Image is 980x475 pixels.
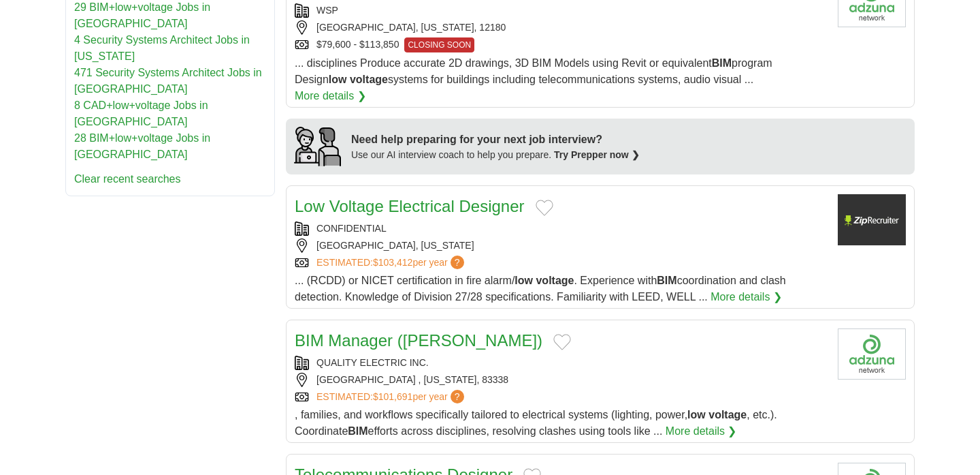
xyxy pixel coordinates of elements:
a: 29 BIM+low+voltage Jobs in [GEOGRAPHIC_DATA] [74,1,210,29]
a: More details ❯ [295,88,366,104]
button: Add to favorite jobs [553,334,571,350]
strong: BIM [348,425,367,437]
div: [GEOGRAPHIC_DATA], [US_STATE], 12180 [295,20,827,35]
div: [GEOGRAPHIC_DATA] , [US_STATE], 83338 [295,373,827,387]
a: ESTIMATED:$101,691per year? [316,390,467,404]
div: QUALITY ELECTRIC INC. [295,356,827,370]
div: CONFIDENTIAL [295,221,827,236]
span: CLOSING SOON [404,37,474,52]
div: [GEOGRAPHIC_DATA], [US_STATE] [295,239,827,253]
div: Need help preparing for your next job interview? [351,132,640,148]
span: ... (RCDD) or NICET certification in fire alarm/ . Experience with coordination and clash detecti... [295,275,786,303]
a: More details ❯ [710,289,782,305]
div: Use our AI interview coach to help you prepare. [351,148,640,162]
a: ESTIMATED:$103,412per year? [316,256,467,270]
img: Company logo [838,194,906,245]
span: ... disciplines Produce accurate 2D drawings, 3D BIM Models using Revit or equivalent program Des... [295,57,772,85]
span: ? [451,256,464,269]
a: 4 Security Systems Architect Jobs in [US_STATE] [74,34,250,62]
strong: voltage [536,275,574,286]
span: ? [451,390,464,403]
span: , families, and workflows specifically tailored to electrical systems (lighting, power, , etc.). ... [295,409,777,437]
a: 471 Security Systems Architect Jobs in [GEOGRAPHIC_DATA] [74,67,262,95]
button: Add to favorite jobs [536,200,553,216]
a: More details ❯ [666,423,737,440]
div: $79,600 - $113,850 [295,37,827,52]
span: $103,412 [373,257,412,268]
a: 8 CAD+low+voltage Jobs in [GEOGRAPHIC_DATA] [74,99,208,127]
a: Low Voltage Electrical Designer [295,197,525,215]
a: 28 BIM+low+voltage Jobs in [GEOGRAPHIC_DATA] [74,132,210,160]
strong: voltage [350,74,388,85]
strong: BIM [657,275,676,286]
strong: voltage [708,409,747,420]
strong: low [687,409,706,420]
strong: low [329,74,347,85]
a: Clear recent searches [74,173,181,185]
img: Company logo [838,328,906,380]
strong: low [514,275,533,286]
a: BIM Manager ([PERSON_NAME]) [295,331,542,350]
strong: BIM [712,57,732,69]
a: Try Prepper now ❯ [554,149,640,160]
a: WSP [316,5,338,16]
span: $101,691 [373,391,412,402]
